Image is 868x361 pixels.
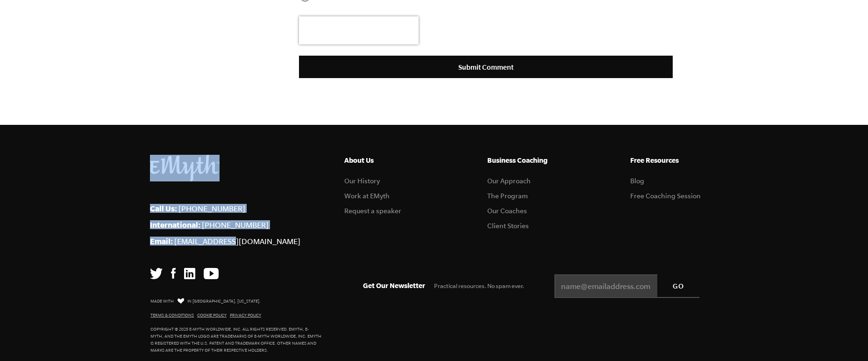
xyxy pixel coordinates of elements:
a: Blog [630,177,644,185]
a: Our Coaches [487,207,527,215]
iframe: reCAPTCHA [299,16,419,44]
a: [PHONE_NUMBER] [178,204,245,213]
img: Facebook [171,268,176,279]
input: GO [657,274,699,297]
div: Blocked (class): grecaptcha-badge [299,16,419,44]
img: Twitter [150,268,163,279]
strong: Email: [150,237,173,245]
a: Request a speaker [344,207,401,215]
a: Terms & Conditions [150,313,194,318]
span: Practical resources. No spam ever. [434,282,524,289]
strong: Call Us: [150,204,177,213]
img: Love [178,298,184,304]
img: EMyth [150,155,220,181]
strong: International: [150,220,200,229]
h5: About Us [344,155,432,166]
img: LinkedIn [184,268,195,279]
a: Our History [344,177,380,185]
iframe: Chat Widget [821,316,868,361]
h5: Business Coaching [487,155,575,166]
a: Privacy Policy [230,313,261,318]
h5: Free Resources [630,155,718,166]
a: Work at EMyth [344,192,390,200]
p: Made with in [GEOGRAPHIC_DATA], [US_STATE]. Copyright © 2025 E-Myth Worldwide, Inc. All rights re... [150,296,322,354]
a: [PHONE_NUMBER] [202,221,269,229]
a: Free Coaching Session [630,192,701,200]
a: Our Approach [487,177,531,185]
input: name@emailaddress.com [555,274,699,298]
input: Submit Comment [299,56,673,78]
img: YouTube [204,268,219,279]
a: Cookie Policy [197,313,227,318]
a: Client Stories [487,222,529,230]
a: The Program [487,192,528,200]
span: Get Our Newsletter [363,282,425,289]
a: [EMAIL_ADDRESS][DOMAIN_NAME] [174,237,300,245]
